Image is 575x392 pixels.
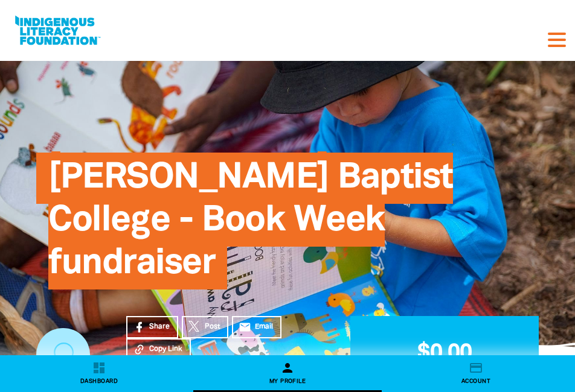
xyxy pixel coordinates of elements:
[382,356,570,392] a: credit_cardAccount
[5,356,193,392] a: dashboardDashboard
[232,316,281,338] a: emailEmail
[205,321,220,332] span: Post
[255,321,273,332] span: Email
[280,361,295,375] i: person
[239,321,251,334] i: email
[92,361,106,375] i: dashboard
[126,338,191,361] button: Copy Link
[469,361,483,375] i: credit_card
[80,378,118,386] span: Dashboard
[48,162,453,290] span: [PERSON_NAME] Baptist College - Book Week fundraiser
[182,316,228,338] a: Post
[193,356,382,392] a: personMy Profile
[149,344,182,355] span: Copy Link
[461,378,490,386] span: Account
[149,321,170,332] span: Share
[417,343,471,363] span: $0.00
[126,316,178,338] a: Share
[269,378,306,386] span: My Profile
